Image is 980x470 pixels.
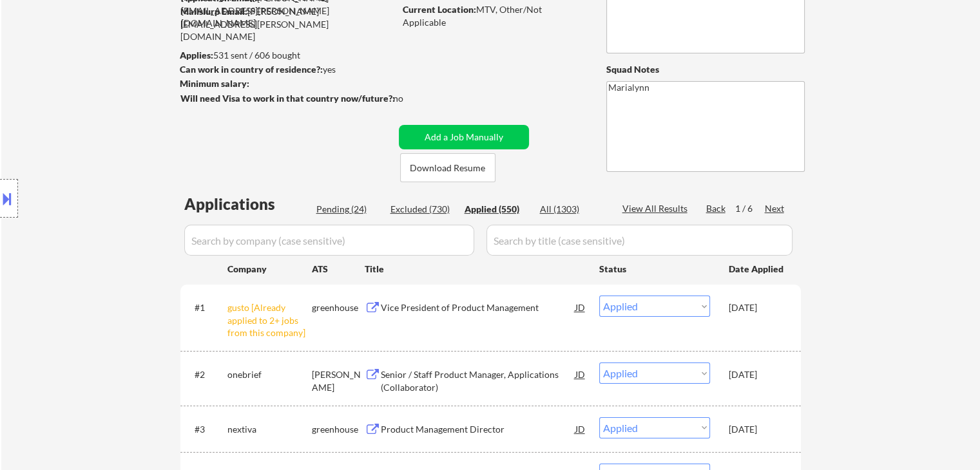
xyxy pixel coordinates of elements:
[184,196,312,212] div: Applications
[606,63,805,76] div: Squad Notes
[312,301,365,314] div: greenhouse
[180,5,394,43] div: [PERSON_NAME][EMAIL_ADDRESS][PERSON_NAME][DOMAIN_NAME]
[403,4,476,15] strong: Current Location:
[729,301,785,314] div: [DATE]
[180,6,247,17] strong: Mailslurp Email:
[227,263,312,276] div: Company
[312,423,365,436] div: greenhouse
[765,202,785,215] div: Next
[486,225,793,256] input: Search by title (case sensitive)
[180,78,249,89] strong: Minimum salary:
[729,423,785,436] div: [DATE]
[400,153,495,182] button: Download Resume
[180,50,213,61] strong: Applies:
[180,63,390,76] div: yes
[393,92,430,105] div: no
[381,301,575,314] div: Vice President of Product Management
[184,225,474,256] input: Search by company (case sensitive)
[180,93,395,104] strong: Will need Visa to work in that country now/future?:
[227,423,312,436] div: nextiva
[227,301,312,339] div: gusto [Already applied to 2+ jobs from this company]
[735,202,765,215] div: 1 / 6
[365,263,587,276] div: Title
[540,203,604,216] div: All (1303)
[729,263,785,276] div: Date Applied
[729,368,785,381] div: [DATE]
[180,49,394,62] div: 531 sent / 606 bought
[574,362,587,386] div: JD
[227,368,312,381] div: onebrief
[403,3,585,28] div: MTV, Other/Not Applicable
[312,368,365,393] div: [PERSON_NAME]
[312,263,365,276] div: ATS
[195,423,217,436] div: #3
[399,125,529,149] button: Add a Job Manually
[381,368,575,393] div: Senior / Staff Product Manager, Applications (Collaborator)
[180,64,323,75] strong: Can work in country of residence?:
[316,203,381,216] div: Pending (24)
[195,368,217,381] div: #2
[706,202,727,215] div: Back
[622,202,691,215] div: View All Results
[381,423,575,436] div: Product Management Director
[465,203,529,216] div: Applied (550)
[574,296,587,319] div: JD
[599,257,710,280] div: Status
[574,417,587,440] div: JD
[390,203,455,216] div: Excluded (730)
